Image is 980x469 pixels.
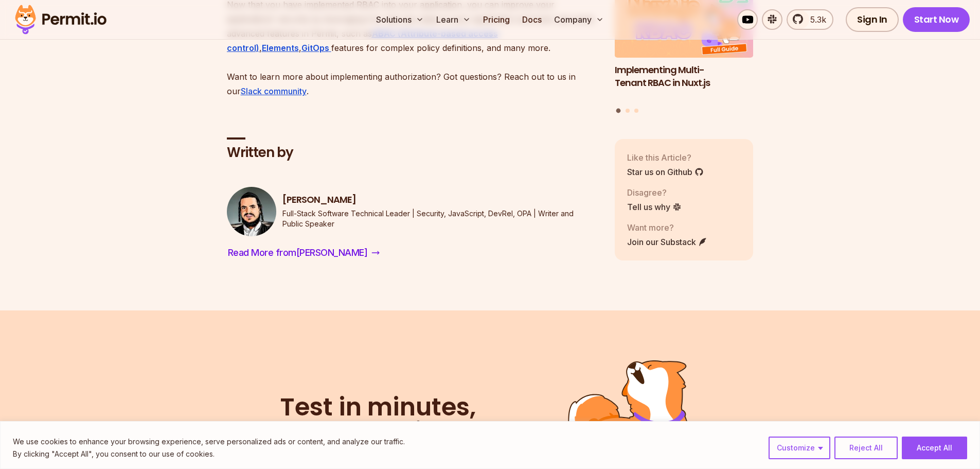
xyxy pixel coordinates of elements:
button: Learn [432,9,475,30]
button: Customize [769,437,830,459]
a: Star us on Github [627,166,704,179]
span: 5.3k [804,13,826,26]
a: Join our Substack [627,236,707,249]
a: Slack community [241,86,307,96]
p: Want more? [627,222,707,234]
span: Read More from [PERSON_NAME] [228,246,368,260]
span: Test in minutes, [280,395,512,420]
a: Sign In [846,7,899,32]
a: Tell us why [627,201,682,214]
h2: go to prod in days. [280,395,512,444]
a: 5.3k [787,9,833,30]
img: Permit logo [10,2,111,37]
button: Go to slide 3 [634,109,638,113]
button: Company [550,9,608,30]
p: Like this Article? [627,152,704,164]
p: Full-Stack Software Technical Leader | Security, JavaScript, DevRel, OPA | Writer and Public Speaker [282,209,598,229]
a: Read More from[PERSON_NAME] [227,245,381,261]
strong: GitOps [301,43,329,53]
h3: Implementing Multi-Tenant RBAC in Nuxt.js [615,64,754,90]
a: Start Now [903,7,970,32]
h3: [PERSON_NAME] [282,194,598,206]
button: Reject All [834,437,898,459]
img: Gabriel L. Manor [227,187,276,236]
p: By clicking "Accept All", you consent to our use of cookies. [13,448,405,460]
button: Solutions [372,9,428,30]
button: Go to slide 1 [616,109,621,113]
a: GitOps [301,43,331,53]
h2: Written by [227,144,598,162]
a: Pricing [479,9,514,30]
button: Accept All [902,437,967,459]
a: Docs [518,9,546,30]
p: Disagree? [627,187,682,199]
a: Elements [262,43,299,53]
p: We use cookies to enhance your browsing experience, serve personalized ads or content, and analyz... [13,436,405,448]
button: Go to slide 2 [626,109,630,113]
